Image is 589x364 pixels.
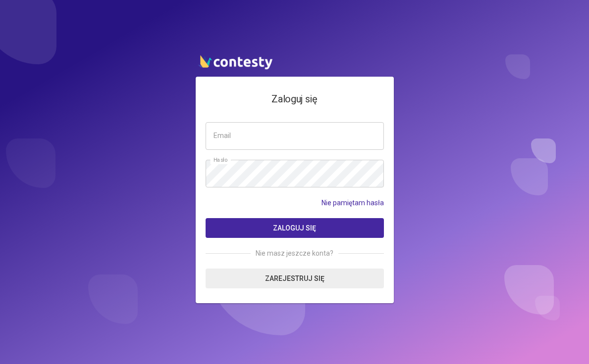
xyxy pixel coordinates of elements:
span: Zaloguj się [273,224,316,232]
h4: Zaloguj się [206,91,384,107]
span: Nie masz jeszcze konta? [251,248,338,259]
img: contesty logo [196,51,275,72]
a: Nie pamiętam hasła [321,197,384,208]
a: Zarejestruj się [206,269,384,288]
button: Zaloguj się [206,218,384,238]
